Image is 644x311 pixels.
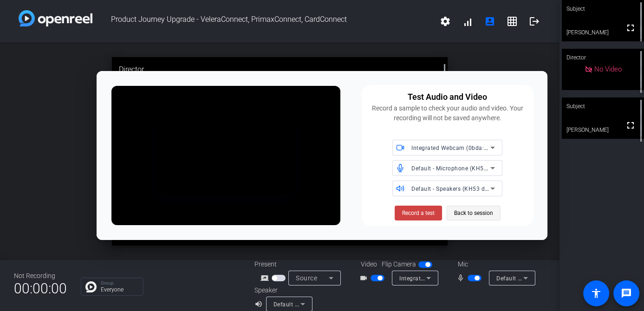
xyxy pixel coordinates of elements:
span: Default - Microphone (KH53 dongle) [411,164,509,172]
div: Test Audio and Video [408,91,487,104]
span: 00:00:00 [14,277,67,300]
span: Default - Microphone (KH53 dongle) [496,274,594,282]
img: white-gradient.svg [19,10,92,26]
div: Record a sample to check your audio and video. Your recording will not be saved anywhere. [367,104,528,123]
mat-icon: accessibility [591,288,602,299]
mat-icon: logout [529,16,540,27]
span: Default - Speakers (KH53 dongle) [411,185,502,192]
mat-icon: fullscreen [625,120,636,131]
p: Everyone [101,287,138,292]
button: Back to session [447,206,501,220]
span: Flip Camera [382,259,416,269]
button: Record a test [395,206,442,220]
mat-icon: grid_on [507,16,518,27]
div: Director [112,57,448,82]
mat-icon: account_box [484,16,495,27]
span: Default - Speakers (KH53 dongle) [273,300,364,308]
span: No Video [594,65,622,73]
div: Subject [562,97,644,115]
mat-icon: settings [440,16,451,27]
span: Record a test [402,209,435,217]
p: Group [101,281,138,285]
mat-icon: videocam_outline [359,272,371,284]
span: Integrated Webcam (0bda:5549) [411,144,500,151]
img: Chat Icon [85,281,97,292]
mat-icon: message [621,288,632,299]
div: Director [562,49,644,66]
mat-icon: mic_none [456,272,468,284]
span: Product Journey Upgrade - VeleraConnect, PrimaxConnect, CardConnect [92,10,434,32]
mat-icon: volume_up [254,298,266,310]
mat-icon: screen_share_outline [260,272,272,284]
div: Not Recording [14,271,67,281]
span: Video [361,259,377,269]
span: Integrated Webcam (0bda:5549) [399,274,488,282]
div: Mic [449,259,541,269]
span: Back to session [454,204,493,222]
mat-icon: fullscreen [625,22,636,33]
div: Speaker [254,285,310,295]
span: Source [296,274,317,282]
div: Present [254,259,347,269]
